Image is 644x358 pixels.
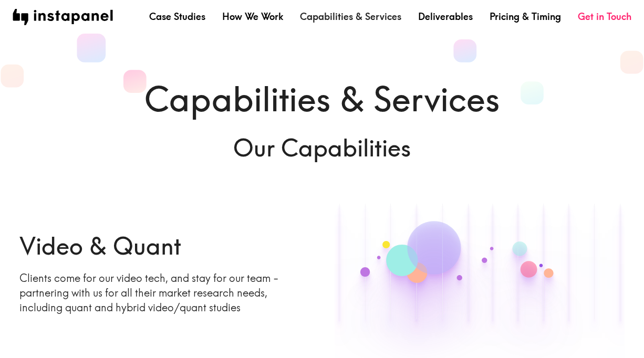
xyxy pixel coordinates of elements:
h6: Video & Quant [19,229,309,262]
a: How We Work [222,10,283,23]
a: Deliverables [418,10,473,23]
a: Pricing & Timing [490,10,561,23]
a: Case Studies [149,10,205,23]
h6: Our Capabilities [19,131,625,164]
p: Clients come for our video tech, and stay for our team - partnering with us for all their market ... [19,271,309,315]
a: Capabilities & Services [300,10,401,23]
img: instapanel [13,9,113,25]
h1: Capabilities & Services [19,76,625,123]
a: Get in Touch [578,10,631,23]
